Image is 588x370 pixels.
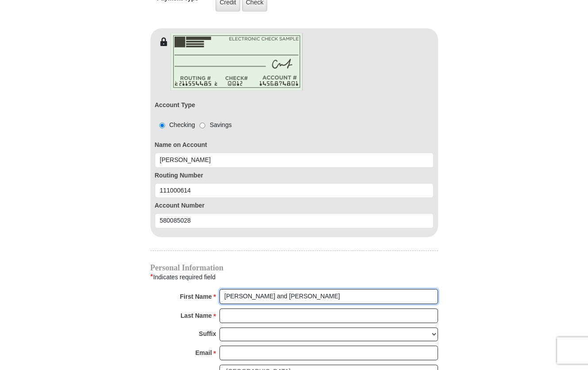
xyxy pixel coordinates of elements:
[155,201,434,210] label: Account Number
[155,140,434,150] label: Name on Account
[181,309,212,322] strong: Last Name
[155,120,232,130] div: Checking Savings
[199,328,216,340] strong: Suffix
[155,100,196,110] label: Account Type
[155,171,434,180] label: Routing Number
[170,33,303,91] img: check-en.png
[196,347,212,359] strong: Email
[180,290,212,303] strong: First Name
[150,271,438,283] div: Indicates required field
[150,264,438,271] h4: Personal Information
